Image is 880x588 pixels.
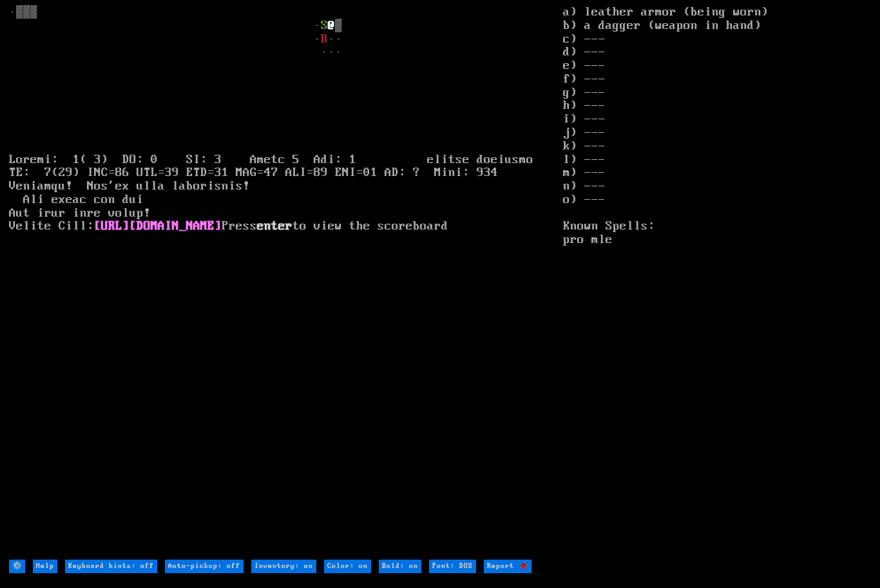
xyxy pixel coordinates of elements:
[321,32,328,46] font: B
[33,560,57,573] input: Help
[429,560,476,573] input: Font: DOS
[328,19,335,33] font: @
[484,560,531,573] input: Report 🐞
[563,6,871,558] stats: a) leather armor (being worn) b) a dagger (weapon in hand) c) --- d) --- e) --- f) --- g) --- h) ...
[94,219,222,233] a: [URL][DOMAIN_NAME]
[251,560,316,573] input: Inventory: on
[9,560,25,573] input: ⚙️
[321,19,328,33] font: S
[379,560,421,573] input: Bold: on
[324,560,371,573] input: Color: on
[257,219,292,233] b: enter
[9,6,564,558] larn: ·▒▒▒ · ▒ · ·· ··· Loremi: 1( 3) DO: 0 SI: 3 Ametc 5 Adi: 1 elitse doeiusmo TE: 7(29) INC=86 UTL=3...
[65,560,157,573] input: Keyboard hints: off
[165,560,244,573] input: Auto-pickup: off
